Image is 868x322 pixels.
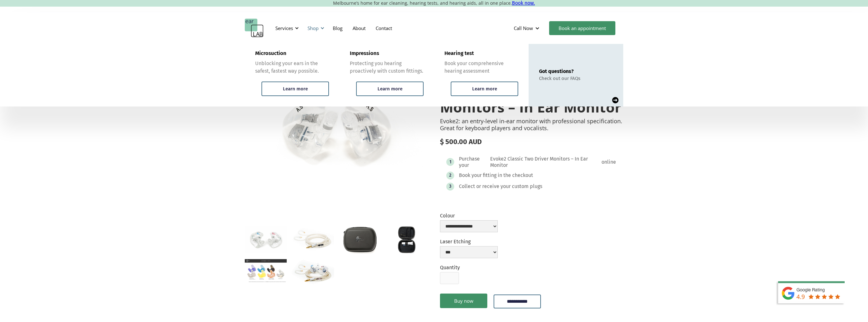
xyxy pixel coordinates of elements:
[514,25,533,31] div: Call Now
[444,50,474,57] div: Hearing test
[449,173,451,178] div: 2
[440,294,487,308] a: Buy now
[440,138,623,146] div: $ 500.00 AUD
[292,259,334,285] a: open lightbox
[440,264,460,270] label: Quantity
[245,71,428,185] a: open lightbox
[304,19,326,38] div: Shop
[272,19,301,38] div: Services
[292,226,334,252] a: open lightbox
[459,156,489,168] div: Purchase your
[601,159,616,165] div: online
[440,239,498,245] label: Laser Etching
[509,19,546,38] div: Call Now
[459,183,542,190] div: Collect or receive your custom plugs
[245,71,428,185] img: Evoke2 Classic Two Driver Monitors – In Ear Monitor
[275,25,293,31] div: Services
[283,86,308,92] div: Learn more
[449,184,451,189] div: 3
[350,50,379,57] div: Impressions
[440,83,623,115] h1: Evoke2 Classic Two Driver Monitors – In Ear Monitor
[490,156,601,168] div: Evoke2 Classic Two Driver Monitors – In Ear Monitor
[255,50,286,57] div: Microsuction
[449,160,451,164] div: 1
[245,44,339,106] a: MicrosuctionUnblocking your ears in the safest, fastest way possible.Learn more
[434,44,529,106] a: Hearing testBook your comprehensive hearing assessmentLearn more
[472,86,497,92] div: Learn more
[440,118,623,131] p: Evoke2: an entry-level in-ear monitor with professional specification. Great for keyboard players...
[440,213,498,219] label: Colour
[245,226,287,253] a: open lightbox
[378,86,402,92] div: Learn more
[245,19,264,38] a: home
[529,44,623,106] a: Got questions?Check out our FAQs
[459,172,533,179] div: Book your fitting in the checkout
[308,25,319,31] div: Shop
[339,226,381,254] a: open lightbox
[328,19,348,37] a: Blog
[350,60,424,75] div: Protecting you hearing proactively with custom fittings.
[339,44,434,106] a: ImpressionsProtecting you hearing proactively with custom fittings.Learn more
[549,21,615,35] a: Book an appointment
[444,60,518,75] div: Book your comprehensive hearing assessment
[371,19,397,37] a: Contact
[386,226,428,254] a: open lightbox
[245,259,287,283] a: open lightbox
[539,76,580,81] div: Check out our FAQs
[348,19,371,37] a: About
[539,68,580,74] div: Got questions?
[255,60,329,75] div: Unblocking your ears in the safest, fastest way possible.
